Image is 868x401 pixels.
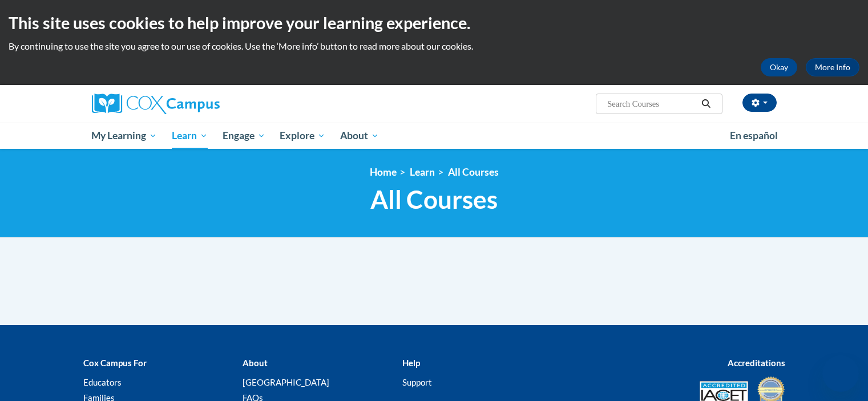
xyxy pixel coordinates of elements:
b: About [243,358,268,368]
button: Account Settings [742,94,777,112]
img: Cox Campus [92,94,220,114]
p: By continuing to use the site you agree to our use of cookies. Use the ‘More info’ button to read... [9,40,859,52]
button: Okay [761,58,797,76]
a: Learn [164,123,215,149]
b: Cox Campus For [83,358,147,368]
span: Engage [223,129,265,143]
a: More Info [806,58,859,76]
a: Learn [410,166,435,178]
b: Accreditations [728,358,785,368]
span: About [340,129,379,143]
input: Search Courses [606,97,697,111]
div: Main menu [75,123,794,149]
a: Home [370,166,397,178]
span: My Learning [91,129,157,143]
a: En español [722,124,785,148]
span: Explore [280,129,325,143]
a: Educators [83,377,122,387]
a: My Learning [84,123,165,149]
h2: This site uses cookies to help improve your learning experience. [9,11,859,34]
b: Help [402,358,420,368]
a: Explore [272,123,333,149]
a: [GEOGRAPHIC_DATA] [243,377,329,387]
span: All Courses [370,184,498,214]
span: En español [730,129,778,141]
a: All Courses [448,166,499,178]
iframe: Button to launch messaging window [822,355,859,392]
a: Engage [215,123,273,149]
a: Cox Campus [92,94,309,114]
a: About [333,123,386,149]
span: Learn [172,129,208,143]
button: Search [697,97,714,111]
a: Support [402,377,432,387]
